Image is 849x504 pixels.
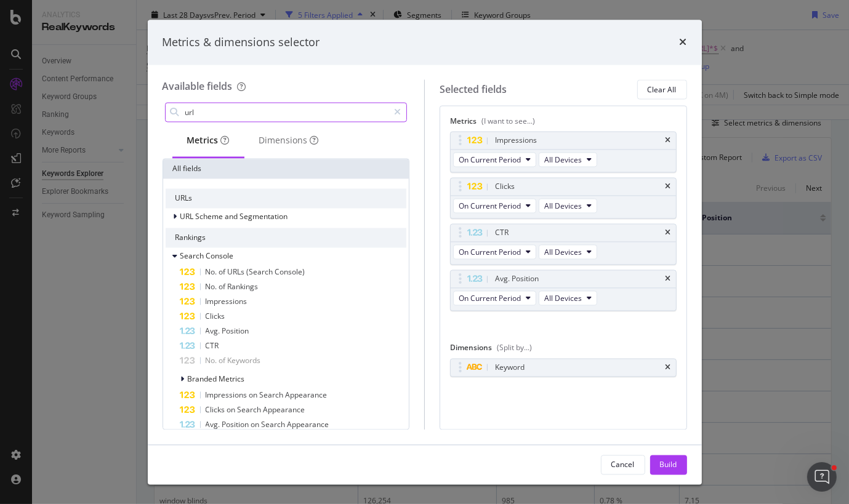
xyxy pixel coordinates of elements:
div: Selected fields [440,82,507,97]
button: All Devices [539,153,597,167]
button: Clear All [637,80,687,100]
div: ClickstimesOn Current PeriodAll Devices [450,178,677,219]
span: Impressions on Search Appearance [206,390,328,401]
span: All Devices [544,293,582,303]
div: Clicks [495,181,515,193]
button: Cancel [601,455,645,474]
span: On Current Period [459,293,521,303]
input: Search by field name [184,103,389,122]
button: On Current Period [453,199,536,214]
span: No. of Keywords [206,356,261,366]
span: Avg. Position [206,326,249,337]
div: Dimensions [259,135,319,147]
div: Dimensions [450,343,677,358]
button: On Current Period [453,153,536,167]
div: Cancel [611,459,635,470]
div: Keyword [495,361,525,374]
div: modal [148,20,702,484]
div: Avg. Position [495,273,539,286]
div: Keywordtimes [450,358,677,377]
div: ImpressionstimesOn Current PeriodAll Devices [450,132,677,173]
button: All Devices [539,199,597,214]
span: On Current Period [459,154,521,165]
div: Metrics [450,116,677,132]
div: Impressions [495,135,537,147]
div: CTRtimesOn Current PeriodAll Devices [450,224,677,265]
span: Impressions [206,297,247,307]
div: Metrics [187,135,230,147]
span: CTR [206,341,219,351]
div: Avg. PositiontimesOn Current PeriodAll Devices [450,270,677,311]
button: Build [650,455,687,474]
div: (Split by...) [497,343,532,353]
div: times [666,364,671,371]
span: Branded Metrics [188,374,245,385]
div: Rankings [166,228,407,248]
span: All Devices [544,201,582,211]
span: On Current Period [459,247,521,257]
div: All fields [163,159,409,179]
span: Search Console [180,251,234,262]
button: On Current Period [453,245,536,260]
div: Metrics & dimensions selector [163,34,320,50]
div: times [666,137,671,145]
div: times [666,183,671,191]
span: On Current Period [459,201,521,211]
div: times [666,230,671,237]
span: All Devices [544,154,582,165]
span: No. of URLs (Search Console) [206,267,305,278]
iframe: Intercom live chat [807,462,837,492]
button: All Devices [539,245,597,260]
div: times [680,34,687,50]
div: URLs [166,189,407,209]
span: Clicks on Search Appearance [206,405,305,415]
div: Clear All [648,84,677,95]
span: Avg. Position on Search Appearance [206,420,329,430]
span: URL Scheme and Segmentation [180,212,288,222]
div: times [666,276,671,283]
div: Available fields [163,80,233,94]
span: Clicks [206,311,225,322]
div: Build [660,459,677,470]
button: All Devices [539,291,597,306]
span: No. of Rankings [206,282,259,292]
button: On Current Period [453,291,536,306]
div: (I want to see...) [481,116,535,127]
div: CTR [495,227,509,239]
span: All Devices [544,247,582,257]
